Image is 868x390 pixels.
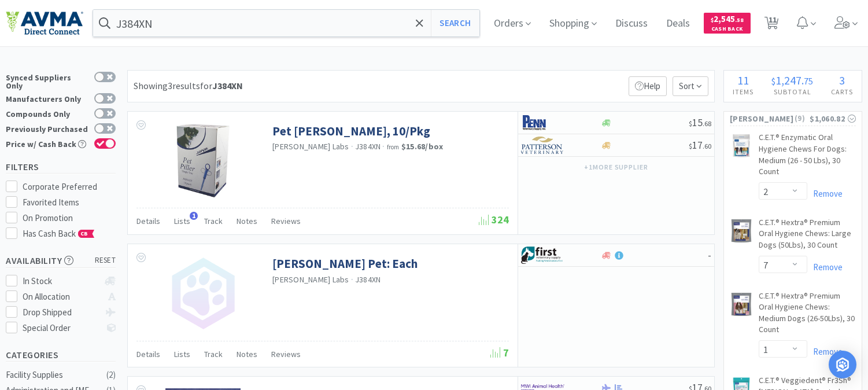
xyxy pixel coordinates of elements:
[763,86,822,97] h4: Subtotal
[272,274,349,285] a: [PERSON_NAME] Labs
[673,76,708,96] span: Sort
[136,216,160,226] span: Details
[6,108,88,118] div: Compounds Only
[351,274,353,285] span: ·
[212,80,243,91] strong: J384XN
[521,137,564,154] img: f5e969b455434c6296c6d81ef179fa71_3.png
[759,132,856,182] a: C.E.T.® Enzymatic Oral Hygiene Chews For Dogs: Medium (26 - 50 Lbs), 30 Count
[822,86,862,97] h4: Carts
[759,290,856,340] a: C.E.T.® Hextra® Premium Oral Hygiene Chews: Medium Dogs (26-50Lbs), 30 Count
[23,180,116,194] div: Corporate Preferred
[730,293,753,316] img: 63b337441e7a430cb46e1846c84bf49e_51189.jpeg
[174,349,190,359] span: Lists
[272,141,349,152] a: [PERSON_NAME] Labs
[401,141,444,152] strong: $15.68 / box
[204,349,223,359] span: Track
[6,348,116,362] h5: Categories
[6,11,83,35] img: e4e33dab9f054f5782a47901c742baa9_102.png
[23,196,116,209] div: Favorited Items
[351,141,353,152] span: ·
[737,73,749,87] span: 11
[703,119,711,128] span: . 68
[704,8,751,39] a: $2,545.58Cash Back
[23,274,99,288] div: In Stock
[759,217,856,256] a: C.E.T.® Hextra® Premium Oral Hygiene Chews: Large Dogs (50Lbs), 30 Count
[578,159,654,175] button: +1more supplier
[204,216,223,226] span: Track
[711,26,744,34] span: Cash Back
[689,138,711,152] span: 17
[6,138,88,148] div: Price w/ Cash Back
[711,16,714,24] span: $
[23,321,99,335] div: Special Order
[6,368,99,382] div: Facility Supplies
[730,134,753,157] img: 047f0ad8ebd84c029038ece1aad94b25_51184.jpeg
[793,113,810,124] span: ( 9 )
[689,142,692,150] span: $
[23,228,95,239] span: Has Cash Back
[136,349,160,359] span: Details
[23,290,99,304] div: On Allocation
[521,246,564,264] img: 67d67680309e4a0bb49a5ff0391dcc42_6.png
[711,13,744,24] span: 2,545
[165,256,241,331] img: no_image.png
[730,219,753,242] img: c7c481211a364f82a6f31205dfba5155_51192.jpeg
[490,346,509,359] span: 7
[708,248,711,262] span: -
[6,160,116,174] h5: Filters
[165,123,241,198] img: a7b4b67b60174ea5b67f92c392ec9a22_201373.jpeg
[839,73,845,87] span: 3
[629,76,667,96] p: Help
[272,256,418,271] a: [PERSON_NAME] Pet: Each
[479,213,509,226] span: 324
[190,212,198,220] span: 1
[134,79,243,94] div: Showing 3 results
[689,116,711,129] span: 15
[804,75,813,87] span: 75
[382,141,385,152] span: ·
[271,349,301,359] span: Reviews
[93,10,479,36] input: Search by item, sku, manufacturer, ingredient, size...
[807,346,843,357] a: Remove
[355,141,381,152] span: J384XN
[807,262,843,273] a: Remove
[23,211,116,225] div: On Promotion
[810,112,856,125] div: $1,060.82
[271,216,301,226] span: Reviews
[23,306,99,319] div: Drop Shipped
[611,19,652,29] a: Discuss
[79,230,90,237] span: CB
[174,216,190,226] span: Lists
[6,123,88,133] div: Previously Purchased
[6,72,88,90] div: Synced Suppliers Only
[521,114,564,131] img: e1133ece90fa4a959c5ae41b0808c578_9.png
[355,274,381,285] span: J384XN
[662,19,695,29] a: Deals
[6,93,88,103] div: Manufacturers Only
[689,119,692,128] span: $
[237,349,257,359] span: Notes
[807,188,843,199] a: Remove
[106,368,116,382] div: ( 2 )
[95,255,116,267] span: reset
[6,254,116,267] h5: Availability
[724,86,763,97] h4: Items
[763,75,822,86] div: .
[237,216,257,226] span: Notes
[703,142,711,150] span: . 60
[829,351,856,378] div: Open Intercom Messenger
[760,20,784,30] a: 11
[771,75,775,87] span: $
[735,16,744,24] span: . 58
[775,73,801,87] span: 1,247
[730,112,793,125] span: [PERSON_NAME]
[387,143,400,151] span: from
[200,80,243,91] span: for
[431,10,479,36] button: Search
[272,123,430,139] a: Pet [PERSON_NAME], 10/Pkg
